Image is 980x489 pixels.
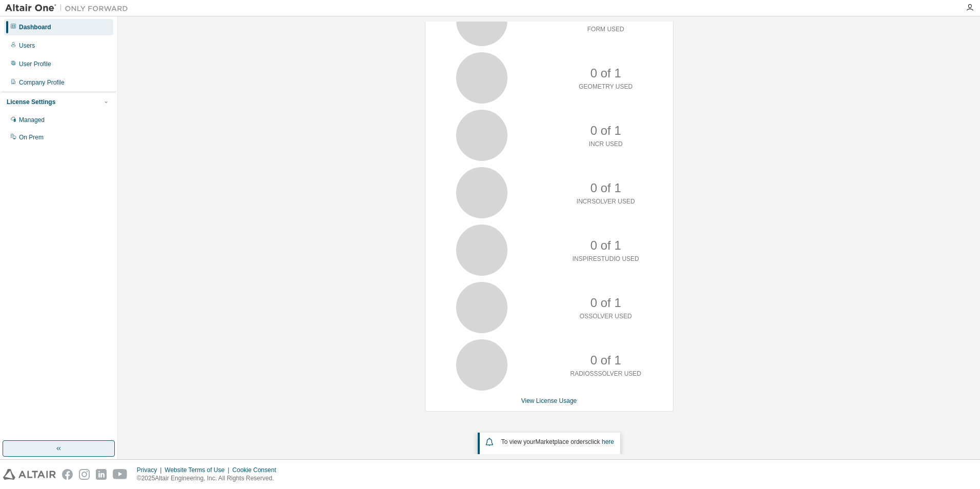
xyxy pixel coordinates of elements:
a: here [602,438,614,445]
p: FORM USED [587,25,624,34]
div: Company Profile [19,78,65,87]
p: OSSOLVER USED [580,312,632,321]
p: © 2025 Altair Engineering, Inc. All Rights Reserved. [137,474,282,483]
p: 0 of 1 [590,65,621,82]
p: 0 of 1 [590,352,621,369]
span: To view your click [501,438,614,445]
p: INCR USED [589,140,623,149]
div: Dashboard [19,23,51,31]
img: facebook.svg [62,469,73,480]
img: altair_logo.svg [3,469,56,480]
p: INCRSOLVER USED [577,197,635,206]
div: Cookie Consent [232,466,282,474]
div: Managed [19,116,45,124]
div: On Prem [19,133,44,141]
p: INSPIRESTUDIO USED [573,255,639,263]
img: Altair One [5,3,133,13]
p: 0 of 1 [590,122,621,139]
a: View License Usage [521,397,577,404]
p: 0 of 1 [590,294,621,312]
p: 0 of 1 [590,237,621,254]
div: Users [19,42,35,50]
p: 0 of 1 [590,179,621,197]
img: instagram.svg [79,469,90,480]
div: User Profile [19,60,51,68]
img: youtube.svg [113,469,128,480]
div: License Settings [7,98,55,106]
em: Marketplace orders [536,438,588,445]
div: Privacy [137,466,165,474]
div: Website Terms of Use [165,466,232,474]
p: RADIOSSSOLVER USED [570,370,641,378]
img: linkedin.svg [96,469,107,480]
p: GEOMETRY USED [579,83,632,91]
